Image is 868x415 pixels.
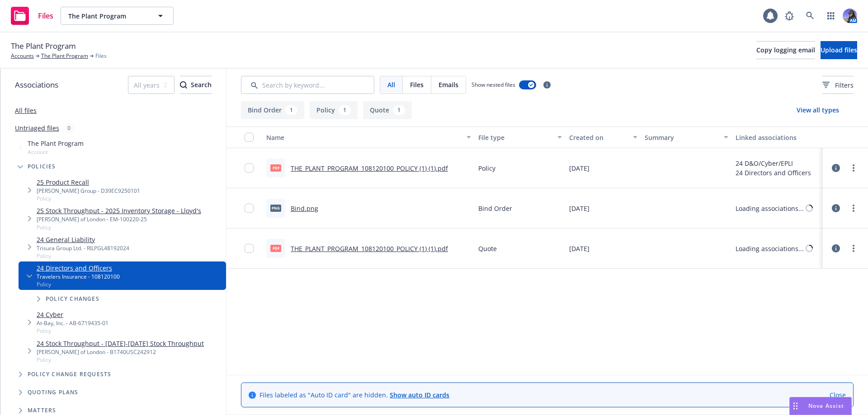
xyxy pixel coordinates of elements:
span: All [387,80,395,89]
span: [DATE] [569,163,590,173]
button: Filters [822,76,854,94]
span: Files labeled as "Auto ID card" are hidden. [259,390,449,400]
span: Policy [37,252,129,260]
div: Trisura Group Ltd. - RILPGL48192024 [37,244,129,252]
span: Matters [28,408,56,413]
a: THE_PLANT_PROGRAM_108120100_POLICY (1) (1).pdf [291,164,448,173]
div: Drag to move [790,397,801,415]
span: Filters [835,80,854,90]
a: 24 Stock Throughput - [DATE]-[DATE] Stock Throughput [37,339,204,348]
a: Search [801,7,819,25]
span: Emails [439,80,458,89]
button: Nova Assist [789,397,852,415]
a: Show auto ID cards [390,391,449,399]
span: Policies [28,164,56,169]
button: SearchSearch [180,76,212,94]
span: Associations [15,79,58,91]
span: pdf [270,245,281,252]
button: Linked associations [732,126,823,148]
button: Quote [363,101,412,119]
a: more [848,243,859,254]
span: Policy [478,163,495,173]
div: File type [478,133,552,142]
a: Untriaged files [15,123,59,133]
span: Policy [37,327,108,335]
a: Files [7,3,57,28]
a: Switch app [822,7,840,25]
a: 24 Cyber [37,310,108,319]
a: The Plant Program [41,52,88,60]
button: Name [263,126,475,148]
span: Policy change requests [28,372,111,377]
input: Toggle Row Selected [245,204,254,213]
span: Policy changes [46,296,99,302]
a: 25 Product Recall [37,177,140,187]
span: The Plant Program [28,139,84,148]
span: Files [95,52,107,60]
input: Search by keyword... [241,76,374,94]
div: 0 [63,123,75,133]
span: Policy [37,356,204,364]
span: Show nested files [472,81,515,89]
button: The Plant Program [61,7,174,25]
span: Files [410,80,424,89]
button: File type [475,126,566,148]
span: Policy [37,280,120,288]
span: The Plant Program [68,11,146,21]
div: Summary [645,133,718,142]
span: Copy logging email [756,46,815,54]
span: Upload files [821,46,857,54]
span: Account [28,148,84,156]
span: Files [38,12,53,19]
div: Loading associations... [736,204,804,213]
a: Close [830,390,846,400]
img: photo [843,9,857,23]
a: 24 General Liability [37,235,129,244]
a: more [848,203,859,214]
a: 25 Stock Throughput - 2025 Inventory Storage - Lloyd's [37,206,201,215]
button: Created on [566,126,641,148]
span: Policy [37,195,140,202]
div: 1 [393,105,405,115]
span: [DATE] [569,204,590,213]
span: png [270,205,281,211]
div: 1 [339,105,351,115]
div: 1 [285,105,297,115]
div: Loading associations... [736,244,804,253]
span: Bind Order [478,204,512,213]
span: Policy [37,224,201,231]
a: more [848,163,859,173]
button: Copy logging email [756,41,815,59]
button: View all types [782,101,854,119]
div: Name [266,133,461,142]
span: Quote [478,244,497,253]
div: Linked associations [736,133,819,142]
div: [PERSON_NAME] of London - B1740USC242912 [37,348,204,356]
a: Bind.png [291,204,318,213]
span: [DATE] [569,244,590,253]
span: The Plant Program [11,40,76,52]
div: At-Bay, Inc. - AB-6719435-01 [37,319,108,327]
div: Created on [569,133,627,142]
div: [PERSON_NAME] of London - EM-100220-25 [37,215,201,223]
div: 24 Directors and Officers [736,168,811,177]
a: 24 Directors and Officers [37,263,120,273]
a: All files [15,106,37,115]
input: Toggle Row Selected [245,244,254,253]
a: Report a Bug [780,7,798,25]
div: 24 D&O/Cyber/EPLI [736,159,811,168]
span: pdf [270,164,281,171]
button: Bind Order [241,101,304,119]
button: Policy [310,101,358,119]
button: Upload files [821,41,857,59]
button: Summary [641,126,732,148]
span: Nova Assist [808,402,844,410]
div: Travelers Insurance - 108120100 [37,273,120,280]
div: [PERSON_NAME] Group - D39EC9250101 [37,187,140,195]
a: THE_PLANT_PROGRAM_108120100_POLICY (1) (1).pdf [291,244,448,253]
input: Toggle Row Selected [245,163,254,173]
a: Accounts [11,52,34,60]
input: Select all [245,133,254,142]
svg: Search [180,81,187,89]
span: Filters [822,80,854,90]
